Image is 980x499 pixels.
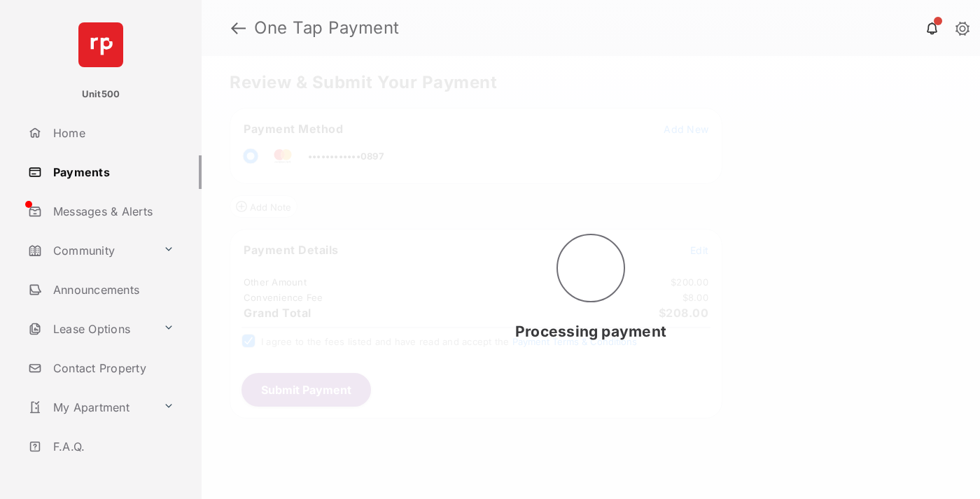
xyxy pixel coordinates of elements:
[22,430,202,463] a: F.A.Q.
[22,273,202,307] a: Announcements
[22,391,157,424] a: My Apartment
[22,351,202,385] a: Contact Property
[22,312,157,346] a: Lease Options
[22,234,157,267] a: Community
[22,195,202,228] a: Messages & Alerts
[82,87,120,101] p: Unit500
[515,323,666,340] span: Processing payment
[22,155,202,189] a: Payments
[22,116,202,150] a: Home
[78,22,123,67] img: svg+xml;base64,PHN2ZyB4bWxucz0iaHR0cDovL3d3dy53My5vcmcvMjAwMC9zdmciIHdpZHRoPSI2NCIgaGVpZ2h0PSI2NC...
[254,20,400,36] strong: One Tap Payment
